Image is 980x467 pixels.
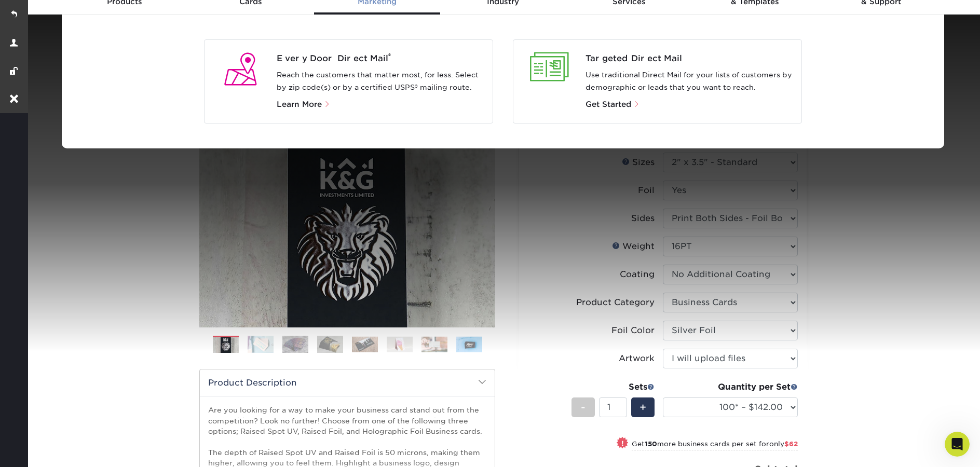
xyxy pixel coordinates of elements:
span: - [581,400,586,415]
span: Learn More [277,100,322,109]
p: Use traditional Direct Mail for your lists of customers by demographic or leads that you want to ... [586,69,794,94]
span: $62 [784,440,798,448]
p: Reach the customers that matter most, for less. Select by zip code(s) or by a certified USPS® mai... [277,69,485,94]
iframe: Google Customer Reviews [3,435,88,463]
div: Artwork [619,352,655,365]
strong: 150 [645,440,657,448]
div: Quantity per Set [663,381,798,393]
span: Get Started [586,100,631,109]
span: + [639,400,646,415]
small: Get more business cards per set for [632,440,798,450]
span: ! [621,438,624,449]
div: Sets [571,381,655,393]
h2: Product Description [200,369,495,396]
a: Every Door Direct Mail® [277,52,485,65]
a: Get Started [586,101,640,108]
span: Every Door Direct Mail [277,52,485,65]
a: Learn More [277,101,335,108]
iframe: Intercom live chat [945,432,970,457]
a: Targeted Direct Mail [586,52,794,65]
span: only [769,440,798,448]
sup: ® [388,52,391,60]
